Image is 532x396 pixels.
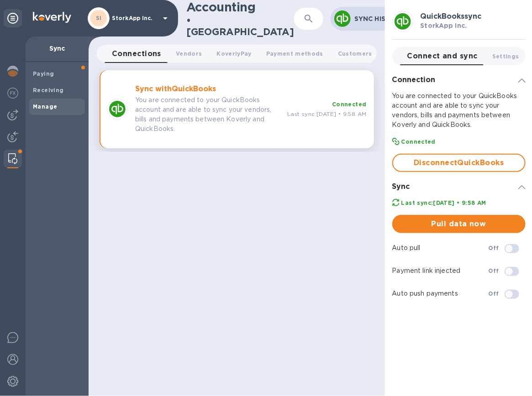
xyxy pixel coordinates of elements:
[400,219,518,229] span: Pull data now
[392,91,526,130] p: You are connected to your QuickBooks account and are able to sync your vendors, bills and payment...
[489,245,499,251] b: Off
[354,14,406,23] p: Sync History
[33,103,57,110] b: Manage
[135,95,280,134] p: You are connected to your QuickBooks account and are able to sync your vendors, bills and payment...
[392,243,489,253] p: Auto pull
[492,52,519,61] span: Settings
[401,138,436,145] b: Connected
[392,182,410,191] h3: Sync
[186,15,294,37] h2: • [GEOGRAPHIC_DATA]
[33,44,81,53] p: Sync
[266,49,323,58] span: Payment methods
[489,290,499,297] b: Off
[332,101,367,108] b: Connected
[421,22,467,29] b: StorkApp Inc.
[33,70,54,77] b: Paying
[216,49,251,58] span: KoverlyPay
[33,87,64,94] b: Receiving
[392,215,526,233] button: Pull data now
[392,266,489,276] p: Payment link injected
[407,50,478,63] span: Connect and sync
[112,47,161,60] span: Connections
[489,267,499,274] b: Off
[33,12,71,23] img: Logo
[7,88,18,99] img: Foreign exchange
[401,199,486,206] b: Last sync: [DATE] • 9:58 AM
[392,289,489,298] p: Auto push payments
[4,9,22,27] div: Unpin categories
[338,49,372,58] span: Customers
[392,76,436,84] h3: Connection
[287,110,366,117] span: Last sync: [DATE] • 9:58 AM
[392,73,526,88] div: Connection
[421,12,482,21] b: QuickBooks sync
[176,49,202,58] span: Vendors
[392,154,526,172] button: DisconnectQuickBooks
[392,179,526,194] div: Sync
[112,15,158,21] p: StorkApp Inc.
[400,157,517,168] span: Disconnect QuickBooks
[135,84,216,93] b: Sync with QuickBooks
[96,15,102,21] b: SI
